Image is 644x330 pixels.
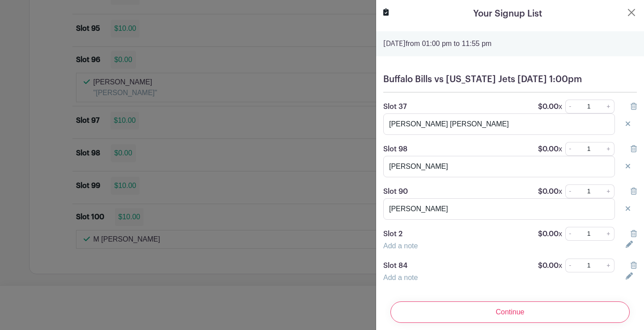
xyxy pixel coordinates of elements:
[565,142,575,156] a: -
[559,145,562,153] span: x
[383,38,637,49] p: from 01:00 pm to 11:55 pm
[383,156,615,177] input: Note
[559,262,562,269] span: x
[559,230,562,238] span: x
[559,103,562,110] span: x
[383,242,418,250] a: Add a note
[538,101,562,112] p: $0.00
[383,101,527,112] p: Slot 37
[383,113,615,135] input: Note
[383,198,615,220] input: Note
[383,260,527,271] p: Slot 84
[383,229,527,239] p: Slot 2
[603,142,614,156] a: +
[383,274,418,281] a: Add a note
[538,229,562,239] p: $0.00
[603,227,614,241] a: +
[603,100,614,113] a: +
[559,188,562,195] span: x
[538,186,562,197] p: $0.00
[565,227,575,241] a: -
[538,144,562,155] p: $0.00
[383,40,406,47] strong: [DATE]
[383,74,637,85] h5: Buffalo Bills vs [US_STATE] Jets [DATE] 1:00pm
[565,259,575,272] a: -
[565,100,575,113] a: -
[390,301,630,323] input: Continue
[626,7,637,18] button: Close
[538,260,562,271] p: $0.00
[383,144,527,155] p: Slot 98
[383,186,527,197] p: Slot 90
[603,259,614,272] a: +
[565,184,575,198] a: -
[473,7,542,21] h5: Your Signup List
[603,184,614,198] a: +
